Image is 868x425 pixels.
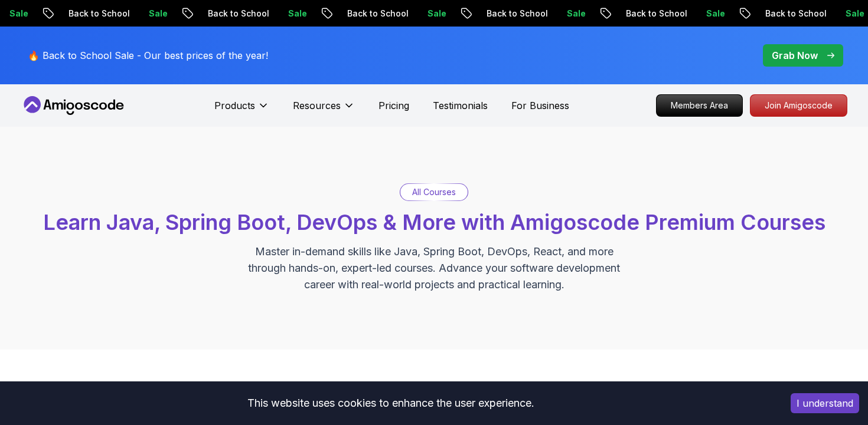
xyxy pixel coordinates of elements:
p: Products [214,98,255,113]
p: Back to School [195,8,276,19]
p: Sale [554,8,592,19]
div: This website uses cookies to enhance the user experience. [9,390,773,416]
button: Accept cookies [791,393,859,413]
a: Members Area [656,94,743,117]
button: Products [214,98,269,122]
p: Sale [136,8,174,19]
p: All Courses [412,186,456,198]
p: Sale [415,8,453,19]
p: Back to School [335,8,415,19]
p: Members Area [657,95,742,116]
p: Back to School [474,8,554,19]
a: Join Amigoscode [750,94,847,117]
p: Join Amigoscode [750,95,847,116]
a: Pricing [378,98,409,113]
p: Back to School [614,8,694,19]
p: Grab Now [772,48,818,62]
a: Testimonials [433,98,488,113]
button: Resources [293,98,355,122]
a: For Business [511,98,569,113]
p: Sale [694,8,732,19]
p: Back to School [753,8,833,19]
p: Sale [276,8,314,19]
p: Master in-demand skills like Java, Spring Boot, DevOps, React, and more through hands-on, expert-... [236,243,632,293]
p: Back to School [56,8,136,19]
p: Resources [293,98,341,113]
span: Learn Java, Spring Boot, DevOps & More with Amigoscode Premium Courses [43,209,825,235]
p: 🔥 Back to School Sale - Our best prices of the year! [28,48,268,62]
